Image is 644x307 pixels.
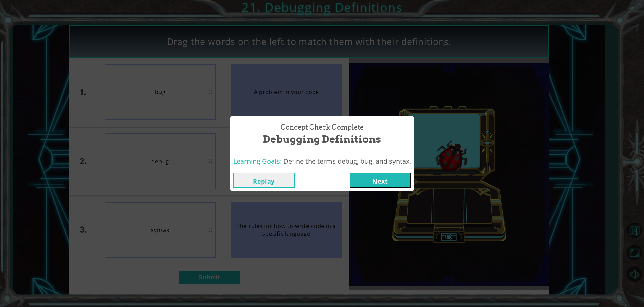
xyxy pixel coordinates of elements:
[283,157,411,166] span: Define the terms debug, bug, and syntax.
[281,122,364,132] span: Concept Check Complete
[263,132,381,146] span: Debugging Definitions
[233,157,282,166] span: Learning Goals:
[350,173,411,188] button: Next
[233,173,295,188] button: Replay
